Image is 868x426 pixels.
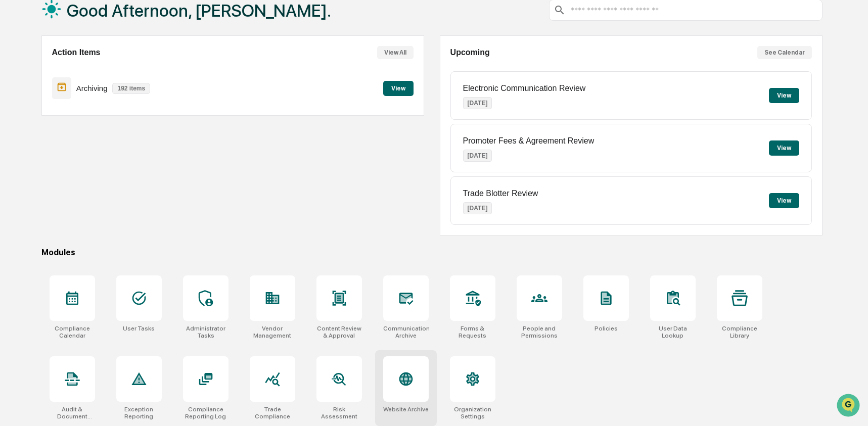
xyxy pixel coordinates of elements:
p: [DATE] [463,202,492,214]
div: Start new chat [34,77,166,87]
div: Compliance Reporting Log [183,406,229,420]
span: Attestations [83,127,125,137]
div: Vendor Management [250,325,295,339]
div: People and Permissions [517,325,562,339]
div: Content Review & Approval [316,325,362,339]
a: 🔎Data Lookup [6,143,68,161]
p: 192 items [112,83,150,94]
div: Website Archive [383,406,429,413]
p: How can we help? [10,21,184,37]
span: Pylon [101,171,122,179]
div: User Data Lookup [650,325,696,339]
h1: Good Afternoon, [PERSON_NAME]. [67,1,331,21]
a: Powered byPylon [71,171,122,179]
button: View [383,81,414,96]
div: Trade Compliance [250,406,295,420]
button: View [769,193,799,208]
p: [DATE] [463,150,492,162]
div: Risk Assessment [316,406,362,420]
p: Promoter Fees & Agreement Review [463,136,595,146]
div: We're available if you need us! [34,87,128,96]
a: 🗄️Attestations [69,123,129,141]
p: Electronic Communication Review [463,84,586,93]
h2: Upcoming [450,48,490,57]
a: 🖐️Preclearance [6,123,69,141]
img: 1746055101610-c473b297-6a78-478c-a979-82029cc54cd1 [10,77,28,96]
button: Start new chat [172,80,184,92]
button: View [769,140,799,156]
div: Compliance Library [717,325,762,339]
div: Communications Archive [383,325,429,339]
span: Data Lookup [20,147,64,157]
div: Compliance Calendar [50,325,95,339]
div: 🖐️ [10,128,18,136]
div: User Tasks [123,325,155,332]
div: Modules [41,248,823,257]
div: Administrator Tasks [183,325,229,339]
div: Forms & Requests [450,325,495,339]
a: View [383,83,414,92]
div: Audit & Document Logs [50,406,95,420]
button: View All [377,46,414,59]
button: View [769,88,799,103]
iframe: Open customer support [836,393,863,420]
p: Trade Blotter Review [463,189,538,198]
div: 🗄️ [73,128,81,136]
p: Archiving [76,84,108,92]
h2: Action Items [52,48,101,57]
span: Preclearance [20,127,65,137]
p: [DATE] [463,97,492,109]
button: See Calendar [757,46,812,59]
div: 🔎 [10,148,18,156]
div: Policies [595,325,618,332]
div: Organization Settings [450,406,495,420]
div: Exception Reporting [116,406,162,420]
